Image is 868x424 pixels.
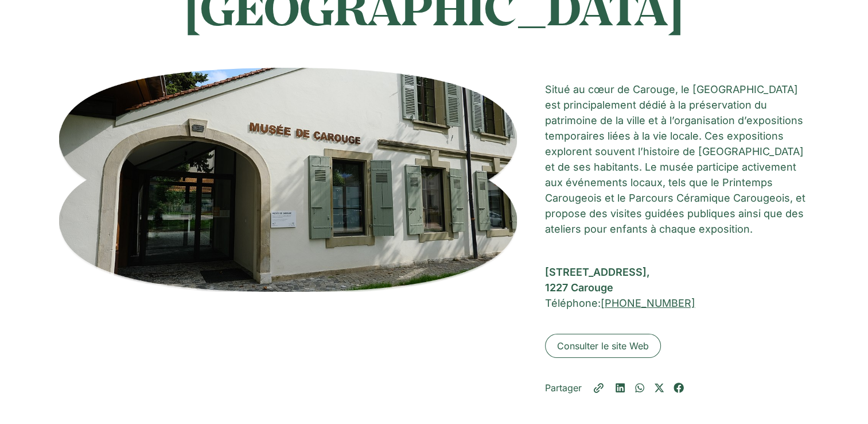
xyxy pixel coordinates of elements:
span: Consulter le site Web [557,339,649,353]
div: Partager sur x-twitter [654,383,664,393]
p: Situé au cœur de Carouge, le [GEOGRAPHIC_DATA] est principalement dédié à la préservation du patr... [545,82,810,237]
div: Partager sur whatsapp [635,383,645,393]
a: [PHONE_NUMBER] [601,297,695,309]
p: Partager [545,381,582,395]
h2: Téléphone: [545,295,810,311]
a: Consulter le site Web [545,334,661,358]
div: Partager sur linkedin [615,383,625,393]
div: Partager sur facebook [674,383,684,393]
div: [STREET_ADDRESS], 1227 Carouge [545,264,810,295]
